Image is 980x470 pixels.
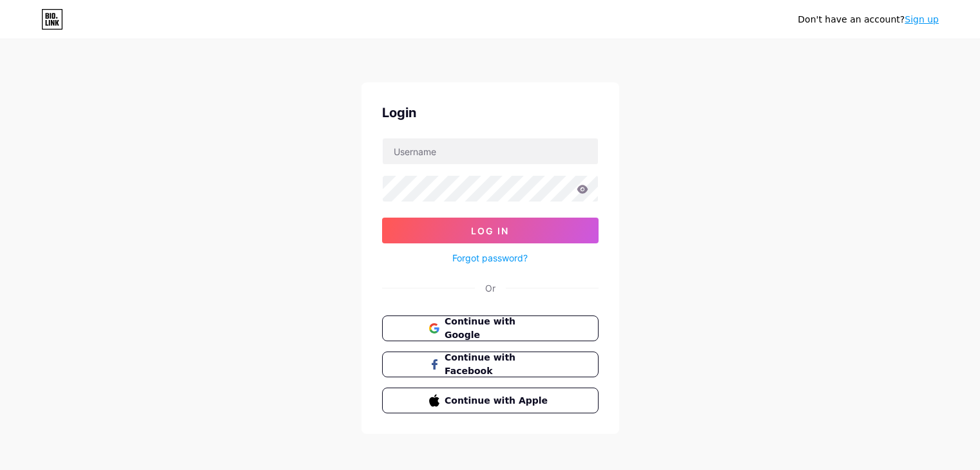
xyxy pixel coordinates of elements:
[445,351,551,378] span: Continue with Facebook
[471,225,509,236] span: Log In
[445,394,551,408] span: Continue with Apple
[905,14,939,24] a: Sign up
[382,103,599,122] div: Login
[383,138,598,164] input: Username
[382,352,599,377] button: Continue with Facebook
[382,315,599,341] button: Continue with Google
[382,388,599,413] button: Continue with Apple
[452,251,528,265] a: Forgot password?
[382,218,599,243] button: Log In
[445,315,551,342] span: Continue with Google
[798,13,939,26] div: Don't have an account?
[485,281,495,295] div: Or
